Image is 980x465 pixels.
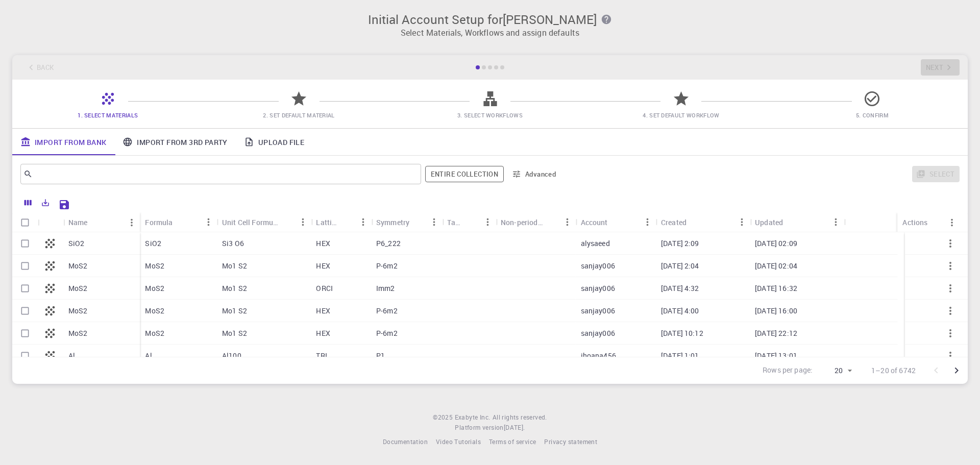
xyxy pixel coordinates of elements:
a: Privacy statement [544,437,597,447]
p: Al100 [222,351,241,361]
p: [DATE] 4:00 [661,306,699,316]
p: alysaeed [581,238,610,249]
p: Mo1 S2 [222,328,247,338]
button: Sort [687,214,703,230]
a: Import From Bank [12,129,114,155]
p: [DATE] 10:12 [661,328,703,338]
p: Rows per page: [763,365,813,377]
p: Mo1 S2 [222,283,247,293]
p: HEX [316,306,330,316]
div: Lattice [311,212,371,232]
button: Menu [944,214,960,231]
p: MoS2 [145,283,164,293]
p: Imm2 [376,283,395,293]
button: Menu [201,214,217,230]
span: Platform version [455,423,503,433]
a: Upload File [236,129,312,155]
a: Documentation [383,437,428,447]
button: Go to next page [946,360,967,381]
div: Account [576,212,656,232]
p: MoS2 [68,261,88,271]
p: Mo1 S2 [222,306,247,316]
p: [DATE] 2:09 [661,238,699,249]
p: sanjay006 [581,261,615,271]
p: SiO2 [145,238,161,249]
span: © 2025 [433,412,454,423]
span: Documentation [383,437,428,446]
div: Updated [755,212,783,232]
p: jhoana456 [581,351,616,361]
button: Save Explorer Settings [54,194,75,215]
p: P-6m2 [376,306,398,316]
p: ORCI [316,283,333,293]
p: P-6m2 [376,261,398,271]
div: Unit Cell Formula [222,212,279,232]
button: Sort [463,214,479,230]
span: Terms of service [489,437,536,446]
p: SiO2 [68,238,85,249]
button: Sort [338,214,355,230]
span: Filter throughout whole library including sets (folders) [425,166,504,182]
span: Exabyte Inc. [455,413,491,421]
p: Select Materials, Workflows and assign defaults [18,27,962,39]
div: Lattice [316,212,338,232]
div: 20 [817,363,855,378]
p: 1–20 of 6742 [871,365,916,376]
p: sanjay006 [581,328,615,338]
p: MoS2 [68,328,88,338]
span: Video Tutorials [436,437,481,446]
div: Non-periodic [496,212,576,232]
span: 3. Select Workflows [457,111,523,119]
button: Menu [559,214,576,230]
p: [DATE] 16:32 [755,283,797,293]
div: Account [581,212,608,232]
button: Menu [640,214,656,230]
span: [DATE] . [504,423,525,431]
div: Name [68,212,88,232]
div: Created [656,212,750,232]
div: Name [63,212,140,232]
button: Sort [608,214,624,230]
span: 5. Confirm [856,111,889,119]
span: 2. Set Default Material [263,111,334,119]
button: Sort [543,214,559,230]
button: Sort [173,214,189,230]
button: Columns [19,194,37,211]
div: Formula [145,212,173,232]
div: Icon [38,212,63,232]
div: Updated [750,212,844,232]
button: Sort [88,214,104,231]
div: Unit Cell Formula [217,212,311,232]
p: [DATE] 4:32 [661,283,699,293]
h3: Initial Account Setup for [PERSON_NAME] [18,12,962,27]
a: Terms of service [489,437,536,447]
p: [DATE] 16:00 [755,306,797,316]
button: Menu [426,214,442,230]
div: Symmetry [371,212,443,232]
p: sanjay006 [581,283,615,293]
p: [DATE] 13:01 [755,351,797,361]
span: 1. Select Materials [78,111,138,119]
p: P-6m2 [376,328,398,338]
div: Actions [897,212,960,232]
p: HEX [316,238,330,249]
button: Menu [827,214,844,230]
div: Created [661,212,687,232]
span: Support [20,7,57,16]
a: Import From 3rd Party [114,129,235,155]
a: Video Tutorials [436,437,481,447]
div: Non-periodic [501,212,543,232]
p: sanjay006 [581,306,615,316]
p: [DATE] 1:01 [661,351,699,361]
button: Export [37,194,54,211]
p: P1 [376,351,385,361]
div: Formula [140,212,216,232]
p: MoS2 [145,261,164,271]
div: Actions [902,212,927,232]
p: Al [145,351,152,361]
button: Entire collection [425,166,504,182]
button: Menu [733,214,750,230]
p: MoS2 [68,283,88,293]
button: Menu [124,214,140,231]
p: TRI [316,351,327,361]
